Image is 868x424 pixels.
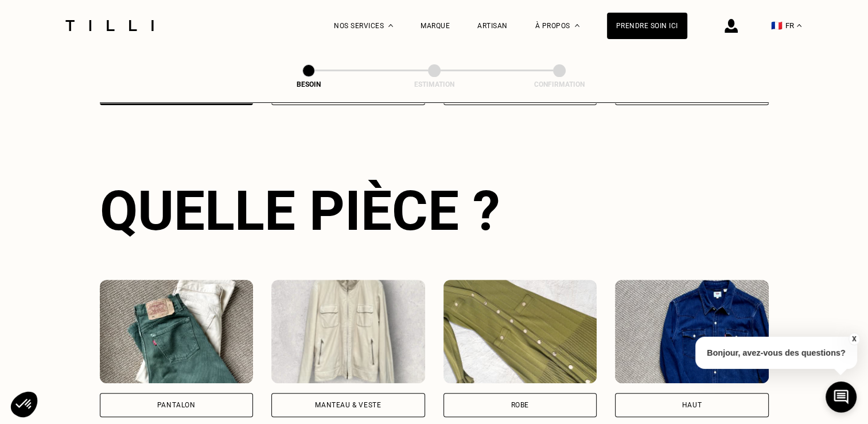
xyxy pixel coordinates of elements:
[682,402,702,408] div: Haut
[377,80,492,88] div: Estimation
[771,20,783,31] span: 🇫🇷
[607,13,687,39] a: Prendre soin ici
[511,402,529,408] div: Robe
[100,280,254,383] img: Tilli retouche votre Pantalon
[315,402,381,408] div: Manteau & Veste
[100,179,769,243] div: Quelle pièce ?
[271,280,425,383] img: Tilli retouche votre Manteau & Veste
[848,333,859,345] button: X
[61,20,158,31] img: Logo du service de couturière Tilli
[575,24,579,27] img: Menu déroulant à propos
[251,80,366,88] div: Besoin
[502,80,617,88] div: Confirmation
[725,19,738,33] img: icône connexion
[388,24,393,27] img: Menu déroulant
[157,402,196,408] div: Pantalon
[615,280,769,383] img: Tilli retouche votre Haut
[695,337,857,369] p: Bonjour, avez-vous des questions?
[477,22,508,30] a: Artisan
[443,280,597,383] img: Tilli retouche votre Robe
[421,22,450,30] a: Marque
[797,24,801,27] img: menu déroulant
